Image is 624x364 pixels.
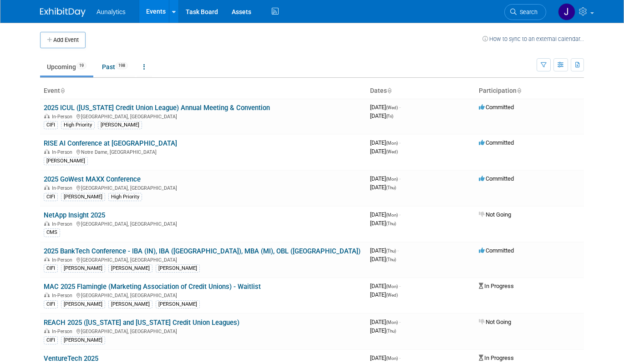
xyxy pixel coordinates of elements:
a: VentureTech 2025 [44,354,98,363]
a: 2025 GoWest MAXX Conference [44,175,141,183]
div: [GEOGRAPHIC_DATA], [GEOGRAPHIC_DATA] [44,291,363,298]
span: (Thu) [386,221,396,226]
span: In-Person [52,114,75,120]
a: Sort by Participation Type [517,87,521,94]
span: - [397,247,399,254]
div: Notre Dame, [GEOGRAPHIC_DATA] [44,148,363,155]
span: 19 [76,62,86,69]
div: [GEOGRAPHIC_DATA], [GEOGRAPHIC_DATA] [44,327,363,334]
img: ExhibitDay [40,8,86,17]
span: Committed [479,175,514,182]
span: [DATE] [370,247,399,254]
div: [PERSON_NAME] [44,157,88,165]
div: CIFI [44,336,58,344]
span: [DATE] [370,175,401,182]
span: - [399,354,401,361]
span: (Thu) [386,329,396,334]
a: Past198 [95,58,135,76]
a: NetApp Insight 2025 [44,211,105,219]
div: [GEOGRAPHIC_DATA], [GEOGRAPHIC_DATA] [44,184,363,191]
span: [DATE] [370,139,401,146]
div: [PERSON_NAME] [61,300,105,308]
button: Add Event [40,32,86,48]
span: [DATE] [370,327,396,334]
img: In-Person Event [44,221,50,226]
div: [PERSON_NAME] [98,121,142,129]
span: [DATE] [370,256,396,263]
span: In-Person [52,149,75,155]
div: CIFI [44,193,58,201]
span: [DATE] [370,148,398,155]
a: How to sync to an external calendar... [482,35,584,42]
span: Aunalytics [96,8,126,15]
span: (Wed) [386,149,398,154]
div: CIFI [44,264,58,273]
span: [DATE] [370,220,396,227]
span: Not Going [479,211,511,218]
th: Participation [475,83,584,99]
span: (Mon) [386,284,398,289]
span: [DATE] [370,283,401,289]
th: Event [40,83,366,99]
a: MAC 2025 Flamingle (Marketing Association of Credit Unions) - Waitlist [44,283,261,291]
img: In-Person Event [44,293,50,297]
img: In-Person Event [44,149,50,154]
span: - [399,139,401,146]
span: [DATE] [370,318,401,325]
a: Search [504,4,546,20]
div: [PERSON_NAME] [156,264,200,273]
span: (Mon) [386,320,398,325]
span: (Mon) [386,177,398,182]
a: 2025 BankTech Conference - IBA (IN), IBA ([GEOGRAPHIC_DATA]), MBA (MI), OBL ([GEOGRAPHIC_DATA]) [44,247,360,255]
th: Dates [366,83,475,99]
span: In-Person [52,329,75,334]
div: [GEOGRAPHIC_DATA], [GEOGRAPHIC_DATA] [44,220,363,227]
div: CMS [44,228,60,237]
div: CIFI [44,121,58,129]
div: High Priority [61,121,95,129]
span: [DATE] [370,354,401,361]
div: High Priority [108,193,142,201]
div: [PERSON_NAME] [108,264,152,273]
span: In-Person [52,257,75,263]
span: (Wed) [386,105,398,110]
span: (Mon) [386,212,398,217]
span: In Progress [479,354,514,361]
span: (Thu) [386,185,396,190]
a: RISE AI Conference at [GEOGRAPHIC_DATA] [44,139,177,147]
div: [PERSON_NAME] [61,264,105,273]
span: (Wed) [386,293,398,298]
div: [PERSON_NAME] [61,336,105,344]
div: CIFI [44,300,58,308]
div: [GEOGRAPHIC_DATA], [GEOGRAPHIC_DATA] [44,112,363,120]
span: Search [517,9,538,15]
span: In-Person [52,221,75,227]
a: Sort by Event Name [60,87,65,94]
img: In-Person Event [44,257,50,262]
span: (Thu) [386,248,396,253]
span: (Mon) [386,141,398,146]
span: (Mon) [386,356,398,361]
span: Not Going [479,318,511,325]
span: [DATE] [370,112,393,119]
img: In-Person Event [44,114,50,118]
div: [GEOGRAPHIC_DATA], [GEOGRAPHIC_DATA] [44,256,363,263]
span: [DATE] [370,104,401,111]
img: In-Person Event [44,329,50,333]
a: Upcoming19 [40,58,93,76]
span: [DATE] [370,291,398,298]
a: 2025 ICUL ([US_STATE] Credit Union League) Annual Meeting & Convention [44,104,270,112]
a: REACH 2025 ([US_STATE] and [US_STATE] Credit Union Leagues) [44,318,239,327]
span: - [399,104,401,111]
span: (Thu) [386,257,396,262]
span: In-Person [52,293,75,298]
span: 198 [116,62,128,69]
div: [PERSON_NAME] [156,300,200,308]
span: [DATE] [370,211,401,218]
span: Committed [479,139,514,146]
span: [DATE] [370,184,396,191]
span: - [399,318,401,325]
span: Committed [479,247,514,254]
img: In-Person Event [44,185,50,190]
span: In Progress [479,283,514,289]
